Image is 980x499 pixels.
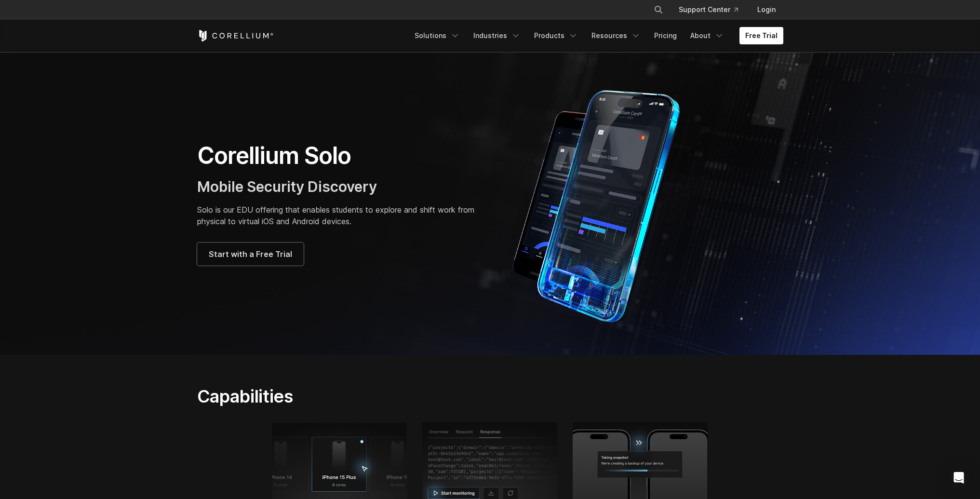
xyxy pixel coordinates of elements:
[642,1,783,18] div: Navigation Menu
[409,27,466,44] a: Solutions
[409,27,783,44] div: Navigation Menu
[586,27,646,44] a: Resources
[197,178,377,195] span: Mobile Security Discovery
[197,141,481,170] h1: Corellium Solo
[528,27,584,44] a: Products
[739,27,783,44] a: Free Trial
[197,30,274,41] a: Corellium Home
[468,27,526,44] a: Industries
[197,204,481,227] p: Solo is our EDU offering that enables students to explore and shift work from physical to virtual...
[671,1,746,18] a: Support Center
[197,386,581,407] h2: Capabilities
[750,1,783,18] a: Login
[947,466,970,489] div: Open Intercom Messenger
[500,83,707,324] img: Corellium Solo for mobile app security solutions
[197,243,304,266] a: Start with a Free Trial
[209,248,292,260] span: Start with a Free Trial
[650,1,667,18] button: Search
[685,27,730,44] a: About
[648,27,683,44] a: Pricing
